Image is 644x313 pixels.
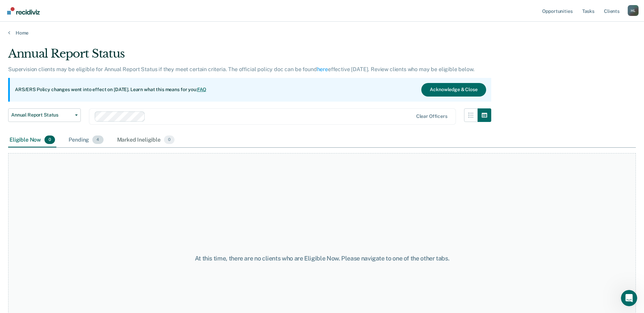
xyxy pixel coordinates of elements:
div: Annual Report Status [8,47,491,66]
div: At this time, there are no clients who are Eligible Now. Please navigate to one of the other tabs. [165,255,479,262]
div: Marked Ineligible0 [116,133,176,148]
p: ARS/ERS Policy changes went into effect on [DATE]. Learn what this means for you: [15,86,206,93]
div: Clear officers [416,113,447,119]
div: H L [628,5,639,16]
iframe: Intercom live chat [621,290,637,306]
a: Home [8,30,636,36]
button: Annual Report Status [8,108,81,122]
a: FAQ [197,87,207,92]
div: Pending4 [67,133,105,148]
span: Annual Report Status [11,112,72,118]
span: 4 [92,135,103,144]
p: Supervision clients may be eligible for Annual Report Status if they meet certain criteria. The o... [8,66,474,72]
span: 0 [164,135,174,144]
button: Profile dropdown button [628,5,639,16]
div: Eligible Now0 [8,133,56,148]
img: Recidiviz [7,7,40,15]
span: 0 [44,135,55,144]
button: Acknowledge & Close [421,83,486,97]
a: here [317,66,328,72]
